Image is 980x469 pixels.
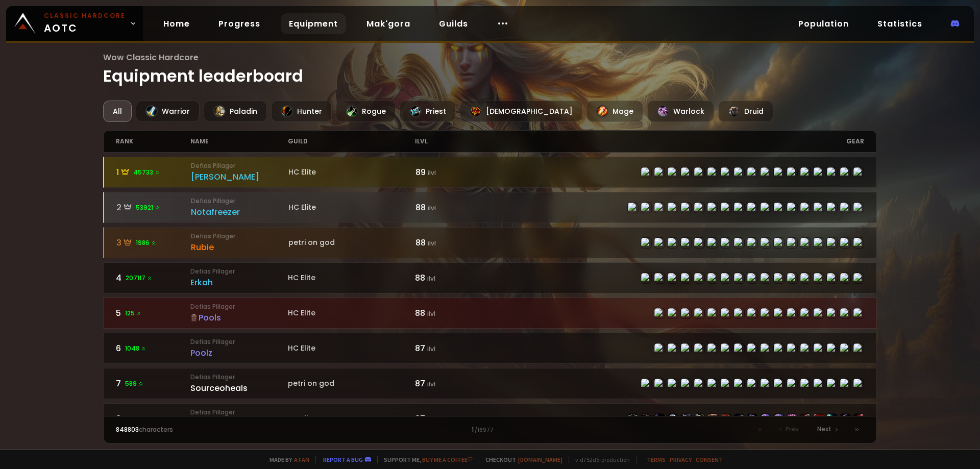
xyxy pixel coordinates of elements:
[116,201,191,214] div: 2
[190,267,288,276] small: Defias Pillager
[116,131,191,152] div: rank
[336,101,396,122] div: Rogue
[116,342,191,355] div: 6
[191,196,288,206] small: Defias Pillager
[288,273,415,283] div: HC Elite
[288,131,415,152] div: guild
[827,414,837,424] img: item-22807
[427,309,435,318] small: ilvl
[817,425,831,434] span: Next
[288,167,415,178] div: HC Elite
[6,6,143,41] a: Classic HardcoreAOTC
[853,414,864,424] img: item-22820
[428,239,436,248] small: ilvl
[479,456,562,463] span: Checkout
[103,227,877,258] a: 31986 Defias PillagerRubiepetri on god88 ilvlitem-22490item-21712item-22491item-22488item-22494it...
[190,347,288,359] div: Poolz
[116,377,191,390] div: 7
[103,192,877,223] a: 253921 Defias PillagerNotafreezerHC Elite88 ilvlitem-22498item-23057item-22983item-2575item-22496...
[869,13,930,34] a: Statistics
[415,412,490,425] div: 87
[415,166,491,179] div: 89
[790,13,857,34] a: Population
[774,414,784,424] img: item-23025
[800,414,811,424] img: item-19379
[415,342,490,355] div: 87
[586,101,643,122] div: Mage
[190,373,288,382] small: Defias Pillager
[103,157,877,188] a: 145733 Defias Pillager[PERSON_NAME]HC Elite89 ilvlitem-22498item-23057item-22499item-4335item-224...
[422,456,473,463] a: Buy me a coffee
[288,237,415,248] div: petri on god
[721,414,731,424] img: item-22500
[191,241,288,254] div: Rubie
[191,206,288,218] div: Notafreezer
[155,13,198,34] a: Home
[415,236,491,249] div: 88
[427,415,435,424] small: ilvl
[281,13,346,34] a: Equipment
[747,414,757,424] img: item-22501
[190,276,288,289] div: Erkah
[475,426,494,434] small: / 16977
[460,101,582,122] div: [DEMOGRAPHIC_DATA]
[377,456,473,463] span: Support me,
[647,456,666,463] a: Terms
[116,307,191,319] div: 5
[103,403,877,434] a: 85760 Defias PillagerHopemageHC Elite87 ilvlitem-22498item-21608item-22499item-6795item-22496item...
[569,456,630,463] span: v. d752d5 - production
[518,456,562,463] a: [DOMAIN_NAME]
[490,131,864,152] div: gear
[103,368,877,399] a: 7589 Defias PillagerSourceohealspetri on god87 ilvlitem-22514item-21712item-22515item-4336item-22...
[136,101,200,122] div: Warrior
[628,414,638,424] img: item-22498
[190,408,288,417] small: Defias Pillager
[358,13,419,34] a: Mak'gora
[814,414,824,424] img: item-22731
[190,382,288,394] div: Sourceoheals
[415,271,490,284] div: 88
[415,131,490,152] div: ilvl
[400,101,456,122] div: Priest
[116,425,139,434] span: 848803
[428,204,436,212] small: ilvl
[427,274,435,283] small: ilvl
[415,377,490,390] div: 87
[668,414,678,424] img: item-6795
[103,51,877,88] h1: Equipment leaderboard
[116,271,191,284] div: 4
[294,456,309,463] a: a fan
[271,101,332,122] div: Hunter
[288,413,415,424] div: HC Elite
[191,170,288,183] div: [PERSON_NAME]
[427,344,435,353] small: ilvl
[190,131,288,152] div: name
[428,168,436,177] small: ilvl
[191,161,288,170] small: Defias Pillager
[126,274,153,283] span: 207117
[190,311,288,324] div: Pools
[103,298,877,329] a: 5125 Defias PillagerPoolsHC Elite88 ilvlitem-22506item-22943item-22507item-22504item-22510item-22...
[190,337,288,347] small: Defias Pillager
[44,11,126,36] span: AOTC
[116,412,191,425] div: 8
[288,308,415,318] div: HC Elite
[125,309,142,318] span: 125
[210,13,268,34] a: Progress
[707,414,718,424] img: item-22497
[734,414,744,424] img: item-23021
[190,302,288,311] small: Defias Pillager
[415,307,490,319] div: 88
[427,380,435,388] small: ilvl
[288,343,415,354] div: HC Elite
[288,202,415,213] div: HC Elite
[431,13,476,34] a: Guilds
[787,414,797,424] img: item-23001
[191,232,288,241] small: Defias Pillager
[647,101,714,122] div: Warlock
[323,456,363,463] a: Report a bug
[103,262,877,293] a: 4207117 Defias PillagerErkahHC Elite88 ilvlitem-22498item-23057item-22983item-17723item-22496item...
[761,414,771,424] img: item-23237
[840,414,850,424] img: item-21597
[263,456,309,463] span: Made by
